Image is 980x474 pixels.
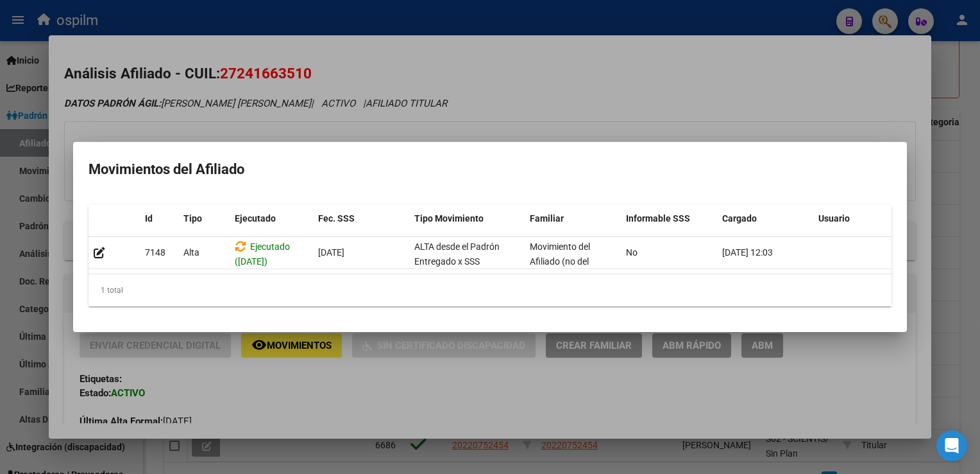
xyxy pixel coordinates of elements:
span: ALTA desde el Padrón Entregado x SSS [414,241,500,267]
span: [DATE] [318,247,344,258]
span: No [626,247,638,258]
span: Fec. SSS [318,213,355,224]
div: Open Intercom Messenger [936,430,967,461]
datatable-header-cell: Informable SSS [621,205,717,233]
div: 1 total [89,274,891,306]
datatable-header-cell: Familiar [525,205,621,233]
datatable-header-cell: Usuario [813,205,909,233]
span: Tipo Movimiento [414,213,484,224]
datatable-header-cell: Tipo Movimiento [409,205,525,233]
datatable-header-cell: Id [140,205,178,233]
span: Familiar [530,213,564,224]
span: Id [145,213,153,224]
span: Alta [183,247,199,258]
span: Informable SSS [626,213,690,224]
span: 7148 [145,247,165,258]
span: [DATE] 12:03 [722,247,773,258]
datatable-header-cell: Ejecutado [230,205,313,233]
span: Ejecutado [235,213,276,224]
datatable-header-cell: Tipo [178,205,230,233]
span: Ejecutado ([DATE]) [235,241,290,267]
datatable-header-cell: Cargado [717,205,813,233]
h2: Movimientos del Afiliado [89,157,891,182]
datatable-header-cell: Fec. SSS [313,205,409,233]
span: Cargado [722,213,757,224]
span: Usuario [818,213,850,224]
span: Tipo [183,213,202,224]
span: Movimiento del Afiliado (no del grupo) [530,241,590,281]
